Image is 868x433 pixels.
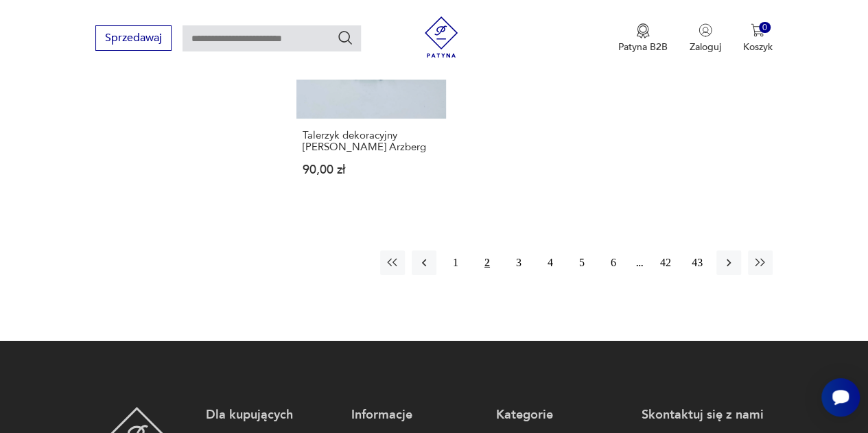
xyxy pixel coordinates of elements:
[618,23,668,54] a: Ikona medaluPatyna B2B
[821,378,860,417] iframe: Smartsupp widget button
[95,34,172,44] a: Sprzedawaj
[95,25,172,51] button: Sprzedawaj
[690,23,721,54] button: Zaloguj
[496,407,627,423] p: Kategorie
[303,130,440,153] h3: Talerzyk dekoracyjny [PERSON_NAME] Arzberg
[653,250,678,275] button: 42
[685,250,709,275] button: 43
[443,250,468,275] button: 1
[743,40,773,54] p: Koszyk
[337,30,353,46] button: Szukaj
[206,407,337,423] p: Dla kupujących
[690,40,721,54] p: Zaloguj
[601,250,626,275] button: 6
[351,407,482,423] p: Informacje
[641,407,772,423] p: Skontaktuj się z nami
[570,250,594,275] button: 5
[743,23,773,54] button: 0Koszyk
[751,23,764,37] img: Ikona koszyka
[421,16,462,58] img: Patyna - sklep z meblami i dekoracjami vintage
[759,22,771,34] div: 0
[303,164,440,176] p: 90,00 zł
[699,23,712,37] img: Ikonka użytkownika
[475,250,500,275] button: 2
[636,23,650,38] img: Ikona medalu
[538,250,563,275] button: 4
[506,250,531,275] button: 3
[618,23,668,54] button: Patyna B2B
[618,40,668,54] p: Patyna B2B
